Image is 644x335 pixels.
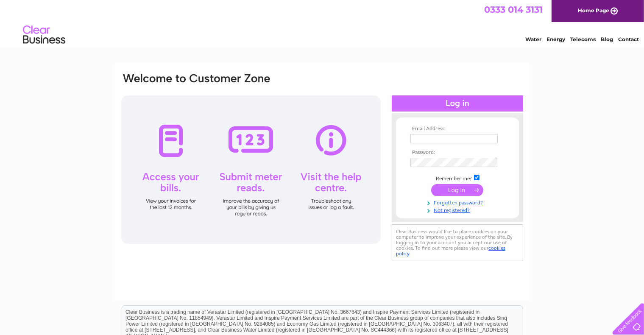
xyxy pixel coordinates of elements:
[396,245,506,257] a: cookies policy
[122,5,523,41] div: Clear Business is a trading name of Verastar Limited (registered in [GEOGRAPHIC_DATA] No. 3667643...
[392,224,523,261] div: Clear Business would like to place cookies on your computer to improve your experience of the sit...
[408,173,507,182] td: Remember me?
[22,22,66,48] img: logo.png
[570,36,596,42] a: Telecoms
[410,206,507,214] a: Not registered?
[410,198,507,206] a: Forgotten password?
[601,36,613,42] a: Blog
[546,36,565,42] a: Energy
[431,184,483,196] input: Submit
[408,150,507,156] th: Password:
[525,36,541,42] a: Water
[408,126,507,132] th: Email Address:
[484,4,543,15] a: 0333 014 3131
[618,36,639,42] a: Contact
